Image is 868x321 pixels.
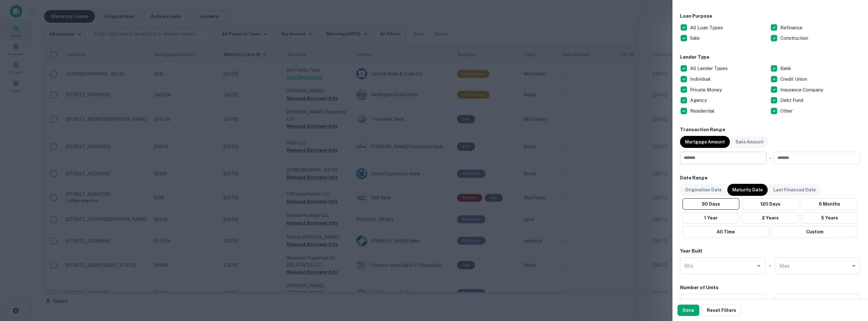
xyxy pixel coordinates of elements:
[680,174,860,182] h6: Date Range
[690,96,708,104] p: Agency
[773,186,816,193] p: Last Financed Date
[683,212,739,224] button: 1 Year
[801,198,858,210] button: 6 Months
[771,226,858,237] button: Custom
[683,198,739,210] button: 90 Days
[683,226,769,237] button: All Time
[702,305,741,316] button: Reset Filters
[680,284,718,291] h6: Number of Units
[680,13,860,20] h6: Loan Purpose
[732,186,763,193] p: Maturity Date
[690,65,729,72] p: All Lender Types
[780,107,794,115] p: Other
[801,212,858,224] button: 5 Years
[677,305,699,316] button: Done
[690,75,712,83] p: Individual
[769,262,771,269] h6: -
[849,261,858,270] button: Open
[680,126,860,133] h6: Transaction Range
[780,86,824,94] p: Insurance Company
[685,186,722,193] p: Origination Date
[736,138,764,145] p: Sale Amount
[780,96,805,104] p: Debt Fund
[780,34,809,42] p: Construction
[680,54,860,61] h6: Lender Type
[769,299,771,306] h6: -
[690,86,723,94] p: Private Money
[754,298,763,306] button: Open
[780,65,792,72] p: Bank
[680,248,702,255] h6: Year Built
[780,24,804,32] p: Refinance
[690,24,724,32] p: All Loan Types
[780,75,808,83] p: Credit Union
[742,212,799,224] button: 2 Years
[690,34,701,42] p: Sale
[690,107,716,115] p: Residential
[769,152,771,164] div: -
[754,261,763,270] button: Open
[742,198,799,210] button: 120 Days
[836,271,868,301] iframe: Chat Widget
[685,138,725,145] p: Mortgage Amount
